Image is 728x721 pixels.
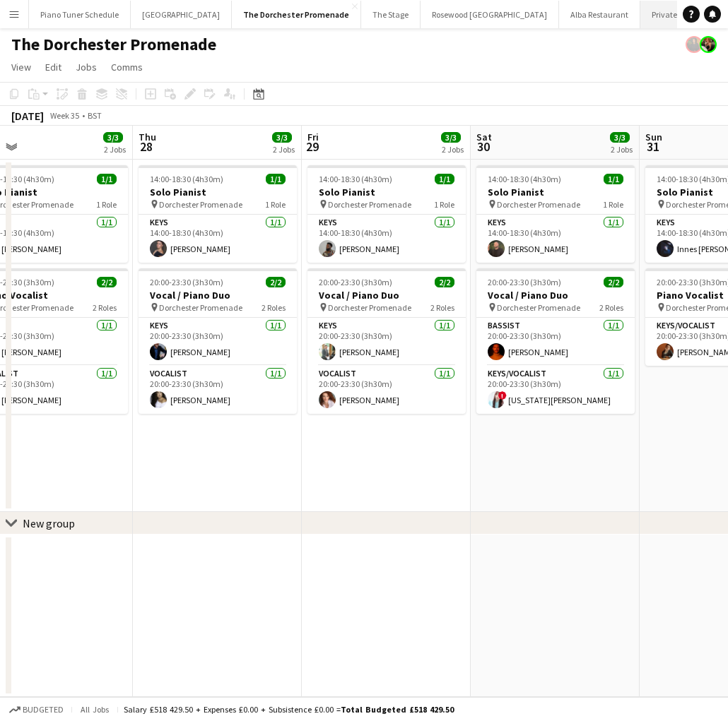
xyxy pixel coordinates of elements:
span: Dorchester Promenade [497,302,580,313]
span: Edit [45,61,61,73]
app-user-avatar: Celine Amara [686,36,703,53]
span: Week 35 [47,110,82,121]
span: 2/2 [435,277,454,287]
button: The Dorchester Promenade [232,1,361,28]
app-card-role: Keys1/114:00-18:30 (4h30m)[PERSON_NAME] [139,215,297,263]
span: Sat [476,131,492,143]
span: 2/2 [97,277,117,287]
h3: Vocal / Piano Duo [139,289,297,302]
span: 1/1 [266,174,286,184]
span: Jobs [76,61,97,73]
span: 1 Role [265,199,286,210]
div: 2 Jobs [442,144,464,155]
h3: Vocal / Piano Duo [307,289,466,302]
button: Private Events [640,1,715,28]
app-job-card: 20:00-23:30 (3h30m)2/2Vocal / Piano Duo Dorchester Promenade2 RolesKeys1/120:00-23:30 (3h30m)[PER... [307,268,466,414]
h3: Solo Pianist [307,186,466,198]
app-card-role: Keys1/120:00-23:30 (3h30m)[PERSON_NAME] [307,318,466,366]
span: 14:00-18:30 (4h30m) [319,174,392,184]
span: 2 Roles [430,302,454,313]
span: 3/3 [441,132,461,143]
span: 3/3 [272,132,292,143]
span: 2/2 [266,277,286,287]
span: Dorchester Promenade [497,199,580,210]
span: Thu [139,131,156,143]
span: 1/1 [435,174,454,184]
span: 31 [643,138,662,155]
app-job-card: 14:00-18:30 (4h30m)1/1Solo Pianist Dorchester Promenade1 RoleKeys1/114:00-18:30 (4h30m)[PERSON_NAME] [139,165,297,263]
span: Dorchester Promenade [328,199,411,210]
app-card-role: Keys1/114:00-18:30 (4h30m)[PERSON_NAME] [307,215,466,263]
a: View [6,58,37,76]
span: 14:00-18:30 (4h30m) [150,174,223,184]
h1: The Dorchester Promenade [11,34,216,55]
h3: Solo Pianist [476,186,635,198]
div: 2 Jobs [611,144,633,155]
span: Dorchester Promenade [159,199,242,210]
button: Piano Tuner Schedule [29,1,131,28]
div: BST [88,110,102,121]
span: 14:00-18:30 (4h30m) [488,174,561,184]
span: 1/1 [604,174,623,184]
button: The Stage [361,1,421,28]
span: Budgeted [23,705,64,715]
span: Fri [307,131,319,143]
span: 1 Role [96,199,117,210]
span: Sun [645,131,662,143]
button: Budgeted [7,702,66,717]
app-user-avatar: Rosie Skuse [700,36,717,53]
app-card-role: Keys1/120:00-23:30 (3h30m)[PERSON_NAME] [139,318,297,366]
div: [DATE] [11,109,44,123]
span: 20:00-23:30 (3h30m) [488,277,561,287]
button: Alba Restaurant [559,1,640,28]
span: 20:00-23:30 (3h30m) [150,277,223,287]
span: View [11,61,31,73]
h3: Solo Pianist [139,186,297,198]
app-card-role: Keys1/114:00-18:30 (4h30m)[PERSON_NAME] [476,215,635,263]
span: 2 Roles [262,302,286,313]
app-job-card: 14:00-18:30 (4h30m)1/1Solo Pianist Dorchester Promenade1 RoleKeys1/114:00-18:30 (4h30m)[PERSON_NAME] [476,165,635,263]
app-job-card: 20:00-23:30 (3h30m)2/2Vocal / Piano Duo Dorchester Promenade2 RolesBassist1/120:00-23:30 (3h30m)[... [476,268,635,414]
span: All jobs [78,704,112,715]
span: 20:00-23:30 (3h30m) [319,277,392,287]
app-card-role: Vocalist1/120:00-23:30 (3h30m)[PERSON_NAME] [139,366,297,414]
div: 2 Jobs [104,144,126,155]
span: 1 Role [434,199,454,210]
span: 28 [136,138,156,155]
span: 3/3 [103,132,123,143]
div: 2 Jobs [273,144,295,155]
app-job-card: 14:00-18:30 (4h30m)1/1Solo Pianist Dorchester Promenade1 RoleKeys1/114:00-18:30 (4h30m)[PERSON_NAME] [307,165,466,263]
span: 3/3 [610,132,630,143]
a: Comms [105,58,148,76]
span: 2 Roles [599,302,623,313]
app-card-role: Vocalist1/120:00-23:30 (3h30m)[PERSON_NAME] [307,366,466,414]
span: 2 Roles [93,302,117,313]
span: 1/1 [97,174,117,184]
a: Jobs [70,58,102,76]
span: ! [498,391,507,400]
span: 1 Role [603,199,623,210]
span: Total Budgeted £518 429.50 [341,704,454,715]
button: [GEOGRAPHIC_DATA] [131,1,232,28]
app-job-card: 20:00-23:30 (3h30m)2/2Vocal / Piano Duo Dorchester Promenade2 RolesKeys1/120:00-23:30 (3h30m)[PER... [139,268,297,414]
span: 2/2 [604,277,623,287]
div: Salary £518 429.50 + Expenses £0.00 + Subsistence £0.00 = [124,704,454,715]
span: 29 [305,138,319,155]
span: Comms [111,61,143,73]
div: New group [23,516,75,530]
app-card-role: Keys/Vocalist1/120:00-23:30 (3h30m)![US_STATE][PERSON_NAME] [476,366,635,414]
button: Rosewood [GEOGRAPHIC_DATA] [421,1,559,28]
span: Dorchester Promenade [328,302,411,313]
span: 30 [474,138,492,155]
a: Edit [40,58,67,76]
span: Dorchester Promenade [159,302,242,313]
app-card-role: Bassist1/120:00-23:30 (3h30m)[PERSON_NAME] [476,318,635,366]
h3: Vocal / Piano Duo [476,289,635,302]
